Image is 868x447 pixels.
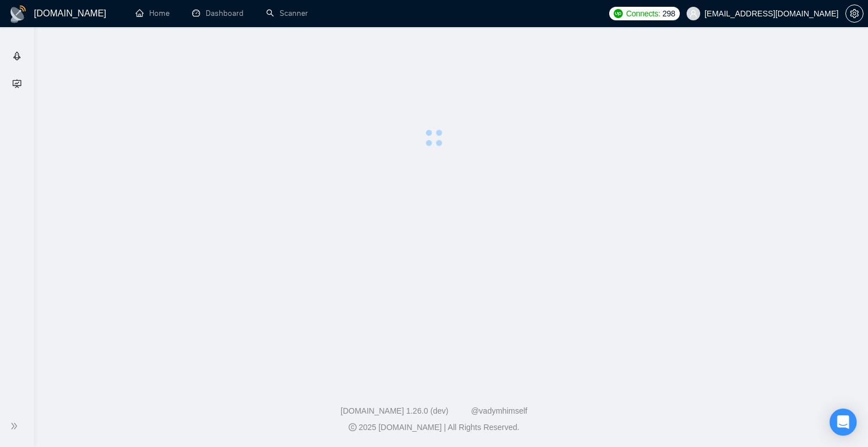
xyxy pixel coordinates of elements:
[9,422,859,433] div: 2025 [DOMAIN_NAME] | All Rights Reserved.
[846,9,863,18] span: setting
[471,406,527,415] a: @vadymhimself
[845,5,863,23] button: setting
[7,44,27,67] li: Getting Started
[12,72,21,94] span: fund-projection-screen
[9,5,27,23] img: logo
[614,9,623,18] img: upwork-logo.png
[845,9,863,18] a: setting
[830,409,857,436] div: Open Intercom Messenger
[136,8,170,18] a: homeHome
[12,45,21,67] span: rocket
[626,7,660,20] span: Connects:
[12,77,58,87] span: Academy
[266,8,308,18] a: searchScanner
[341,406,449,415] a: [DOMAIN_NAME] 1.26.0 (dev)
[192,8,244,18] a: dashboardDashboard
[10,420,21,432] span: double-right
[689,10,697,18] span: user
[349,423,357,431] span: copyright
[662,7,675,20] span: 298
